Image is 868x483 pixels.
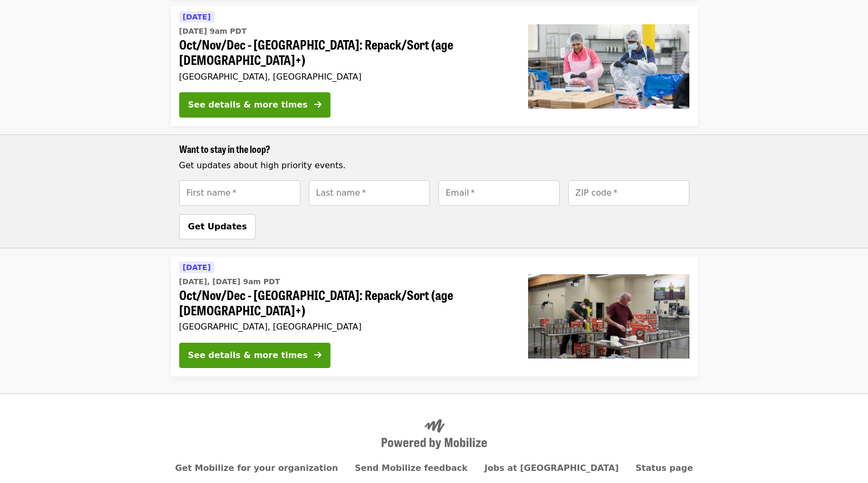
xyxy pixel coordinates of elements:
button: Get Updates [179,214,256,239]
input: [object Object] [179,180,300,206]
span: Want to stay in the loop? [179,142,270,156]
time: [DATE], [DATE] 9am PDT [179,276,280,287]
div: See details & more times [188,99,308,111]
span: [DATE] [183,263,211,272]
nav: Primary footer navigation [179,462,689,475]
input: [object Object] [438,180,560,206]
i: arrow-right icon [314,350,321,360]
a: Send Mobilize feedback [355,463,467,473]
img: Oct/Nov/Dec - Portland: Repack/Sort (age 16+) organized by Oregon Food Bank [528,274,689,359]
span: Oct/Nov/Dec - [GEOGRAPHIC_DATA]: Repack/Sort (age [DEMOGRAPHIC_DATA]+) [179,287,511,318]
div: [GEOGRAPHIC_DATA], [GEOGRAPHIC_DATA] [179,72,511,82]
img: Powered by Mobilize [382,419,487,450]
a: Jobs at [GEOGRAPHIC_DATA] [484,463,619,473]
span: Get updates about high priority events. [179,160,346,170]
div: [GEOGRAPHIC_DATA], [GEOGRAPHIC_DATA] [179,322,511,332]
span: [DATE] [183,13,211,21]
button: See details & more times [179,92,330,118]
a: Status page [636,463,693,473]
a: See details for "Oct/Nov/Dec - Beaverton: Repack/Sort (age 10+)" [171,6,698,126]
span: Oct/Nov/Dec - [GEOGRAPHIC_DATA]: Repack/Sort (age [DEMOGRAPHIC_DATA]+) [179,37,511,67]
i: arrow-right icon [314,100,321,110]
a: See details for "Oct/Nov/Dec - Portland: Repack/Sort (age 16+)" [171,257,698,376]
input: [object Object] [568,180,689,206]
div: See details & more times [188,349,308,362]
time: [DATE] 9am PDT [179,26,247,37]
button: See details & more times [179,343,330,368]
img: Oct/Nov/Dec - Beaverton: Repack/Sort (age 10+) organized by Oregon Food Bank [528,24,689,109]
span: Get Updates [188,221,247,231]
input: [object Object] [309,180,430,206]
a: Get Mobilize for your organization [175,463,338,473]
